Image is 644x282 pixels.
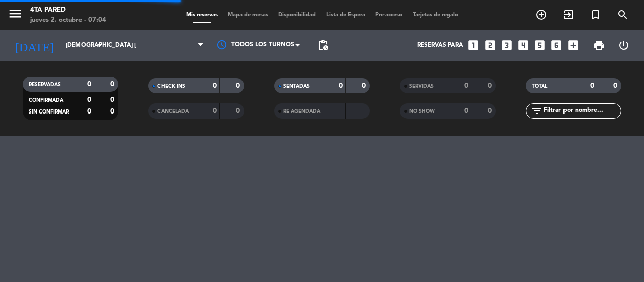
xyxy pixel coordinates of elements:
[531,105,543,117] i: filter_list
[618,39,630,51] i: power_settings_new
[181,12,223,18] span: Mis reservas
[590,9,602,21] i: turned_in_not
[409,84,434,89] span: SERVIDAS
[30,5,106,15] div: 4ta Pared
[517,39,530,52] i: looks_4
[283,109,320,114] span: RE AGENDADA
[532,84,547,89] span: TOTAL
[213,82,217,89] strong: 0
[488,107,494,115] strong: 0
[611,30,636,61] div: LOG OUT
[321,12,370,18] span: Lista de Espera
[543,105,621,117] input: Filtrar por nombre...
[236,82,242,89] strong: 0
[550,39,563,52] i: looks_6
[8,6,23,25] button: menu
[110,96,116,103] strong: 0
[223,12,273,18] span: Mapa de mesas
[467,39,480,52] i: looks_one
[283,84,310,89] span: SENTADAS
[370,12,408,18] span: Pre-acceso
[533,39,546,52] i: looks_5
[29,82,61,87] span: RESERVADAS
[362,82,368,89] strong: 0
[464,107,468,115] strong: 0
[87,96,91,103] strong: 0
[409,109,435,114] span: NO SHOW
[94,39,106,51] i: arrow_drop_down
[488,82,494,89] strong: 0
[29,109,69,115] span: SIN CONFIRMAR
[110,81,116,88] strong: 0
[87,108,91,115] strong: 0
[535,9,547,21] i: add_circle_outline
[273,12,321,18] span: Disponibilidad
[339,82,343,89] strong: 0
[236,107,242,115] strong: 0
[8,34,61,57] i: [DATE]
[29,98,63,103] span: CONFIRMADA
[8,6,23,21] i: menu
[567,39,580,52] i: add_box
[590,82,594,89] strong: 0
[617,9,629,21] i: search
[484,39,497,52] i: looks_two
[87,81,91,88] strong: 0
[593,39,605,51] span: print
[157,109,189,114] span: CANCELADA
[213,107,217,115] strong: 0
[562,9,575,21] i: exit_to_app
[317,39,329,51] span: pending_actions
[30,15,106,25] div: jueves 2. octubre - 07:04
[613,82,619,89] strong: 0
[110,108,116,115] strong: 0
[417,42,463,49] span: Reservas para
[408,12,463,18] span: Tarjetas de regalo
[157,84,185,89] span: CHECK INS
[500,39,513,52] i: looks_3
[464,82,468,89] strong: 0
